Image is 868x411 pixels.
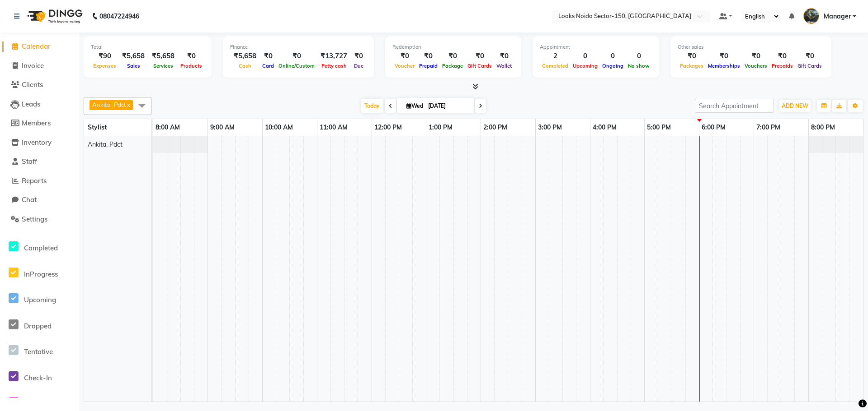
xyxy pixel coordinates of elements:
[148,51,178,61] div: ₹5,658
[22,61,44,70] span: Invoice
[392,63,417,69] span: Voucher
[22,195,37,204] span: Chat
[540,43,652,51] div: Appointment
[426,121,455,134] a: 1:00 PM
[571,63,600,69] span: Upcoming
[795,63,824,69] span: Gift Cards
[769,51,795,61] div: ₹0
[465,51,494,61] div: ₹0
[22,157,37,166] span: Staff
[208,121,237,134] a: 9:00 AM
[600,51,626,61] div: 0
[2,61,77,71] a: Invoice
[494,63,514,69] span: Wallet
[88,123,107,131] span: Stylist
[742,63,769,69] span: Vouchers
[440,51,465,61] div: ₹0
[99,4,139,29] b: 08047224946
[126,101,130,108] a: x
[695,99,774,113] input: Search Appointment
[417,63,440,69] span: Prepaid
[22,42,51,51] span: Calendar
[626,63,652,69] span: No show
[260,63,276,69] span: Card
[2,42,77,52] a: Calendar
[23,4,85,29] img: logo
[91,63,118,69] span: Expenses
[706,63,742,69] span: Memberships
[2,157,77,167] a: Staff
[782,102,808,109] span: ADD NEW
[263,121,295,134] a: 10:00 AM
[2,80,77,90] a: Clients
[92,101,126,108] span: Ankita_Pdct
[779,100,811,112] button: ADD NEW
[361,99,383,113] span: Today
[88,140,123,148] span: Ankita_Pdct
[24,347,53,356] span: Tentative
[260,51,276,61] div: ₹0
[352,63,366,69] span: Due
[404,102,425,109] span: Wed
[590,121,619,134] a: 4:00 PM
[706,51,742,61] div: ₹0
[2,99,77,110] a: Leads
[742,51,769,61] div: ₹0
[2,214,77,225] a: Settings
[2,195,77,205] a: Chat
[319,63,349,69] span: Petty cash
[22,176,47,185] span: Reports
[24,296,56,304] span: Upcoming
[118,51,148,61] div: ₹5,658
[2,176,77,186] a: Reports
[417,51,440,61] div: ₹0
[540,63,571,69] span: Completed
[678,63,706,69] span: Packages
[230,51,260,61] div: ₹5,658
[392,51,417,61] div: ₹0
[276,51,317,61] div: ₹0
[317,121,350,134] a: 11:00 AM
[22,119,51,127] span: Members
[540,51,571,61] div: 2
[803,8,819,24] img: Manager
[809,121,837,134] a: 8:00 PM
[317,51,351,61] div: ₹13,727
[153,121,182,134] a: 8:00 AM
[425,99,471,113] input: 2025-09-03
[678,51,706,61] div: ₹0
[699,121,728,134] a: 6:00 PM
[2,118,77,129] a: Members
[151,63,175,69] span: Services
[22,100,40,108] span: Leads
[571,51,600,61] div: 0
[754,121,783,134] a: 7:00 PM
[494,51,514,61] div: ₹0
[24,322,52,330] span: Dropped
[178,51,204,61] div: ₹0
[22,80,43,89] span: Clients
[24,270,58,278] span: InProgress
[769,63,795,69] span: Prepaids
[125,63,142,69] span: Sales
[481,121,509,134] a: 2:00 PM
[91,51,118,61] div: ₹90
[536,121,564,134] a: 3:00 PM
[600,63,626,69] span: Ongoing
[795,51,824,61] div: ₹0
[24,244,58,252] span: Completed
[824,12,851,21] span: Manager
[236,63,254,69] span: Cash
[440,63,465,69] span: Package
[22,215,47,223] span: Settings
[276,63,317,69] span: Online/Custom
[91,43,204,51] div: Total
[230,43,367,51] div: Finance
[626,51,652,61] div: 0
[678,43,824,51] div: Other sales
[465,63,494,69] span: Gift Cards
[392,43,514,51] div: Redemption
[645,121,673,134] a: 5:00 PM
[178,63,204,69] span: Products
[22,138,52,147] span: Inventory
